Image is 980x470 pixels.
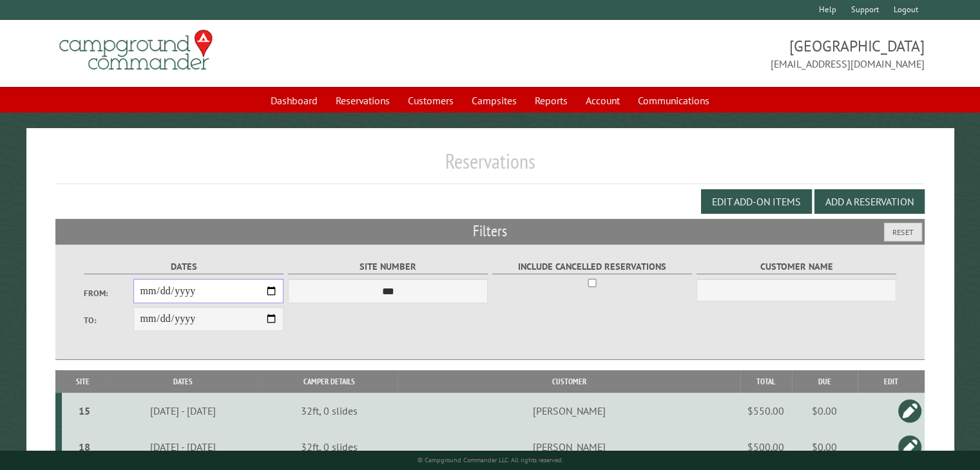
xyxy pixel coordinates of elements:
[630,88,717,113] a: Communications
[84,287,134,299] label: From:
[263,88,325,113] a: Dashboard
[398,393,740,429] td: [PERSON_NAME]
[578,88,628,113] a: Account
[84,314,134,326] label: To:
[106,404,259,417] div: [DATE] - [DATE]
[792,393,858,429] td: $0.00
[697,259,897,274] label: Customer Name
[740,370,792,393] th: Total
[106,440,259,453] div: [DATE] - [DATE]
[740,393,792,429] td: $550.00
[814,189,925,214] button: Add a Reservation
[792,370,858,393] th: Due
[740,429,792,465] td: $500.00
[84,259,284,274] label: Dates
[261,370,398,393] th: Camper Details
[261,393,398,429] td: 32ft, 0 slides
[104,370,262,393] th: Dates
[490,35,925,71] span: [GEOGRAPHIC_DATA] [EMAIL_ADDRESS][DOMAIN_NAME]
[55,219,925,243] h2: Filters
[884,223,922,241] button: Reset
[55,25,216,75] img: Campground Commander
[701,189,812,214] button: Edit Add-on Items
[792,429,858,465] td: $0.00
[527,88,575,113] a: Reports
[400,88,461,113] a: Customers
[464,88,524,113] a: Campsites
[492,259,693,274] label: Include Cancelled Reservations
[328,88,398,113] a: Reservations
[62,370,104,393] th: Site
[55,149,925,184] h1: Reservations
[67,404,102,417] div: 15
[858,370,925,393] th: Edit
[288,259,488,274] label: Site Number
[398,429,740,465] td: [PERSON_NAME]
[418,456,563,464] small: © Campground Commander LLC. All rights reserved.
[398,370,740,393] th: Customer
[261,429,398,465] td: 32ft, 0 slides
[67,440,102,453] div: 18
